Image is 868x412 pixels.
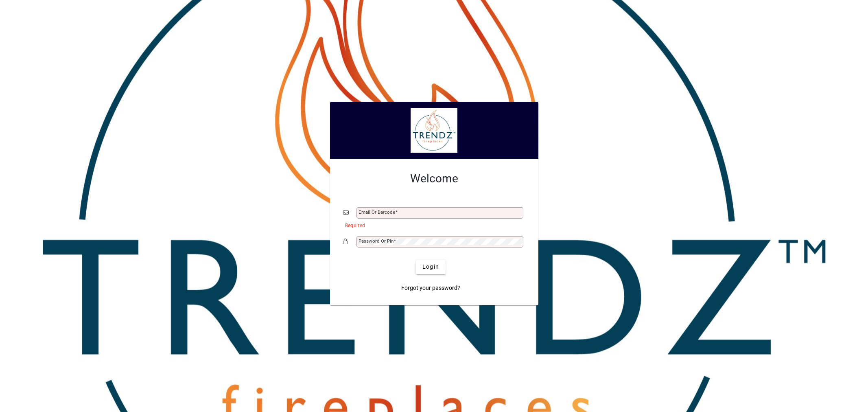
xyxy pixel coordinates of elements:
[416,260,446,274] button: Login
[343,172,525,186] h2: Welcome
[345,221,519,229] mat-error: Required
[359,209,395,215] mat-label: Email or Barcode
[401,284,460,292] span: Forgot your password?
[422,263,439,271] span: Login
[359,238,394,244] mat-label: Password or Pin
[398,281,464,296] a: Forgot your password?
